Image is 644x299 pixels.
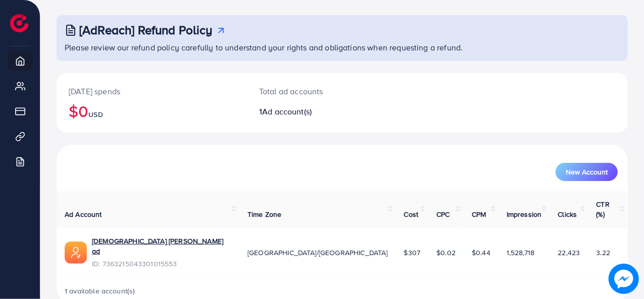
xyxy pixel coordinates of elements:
[88,109,103,119] span: USD
[436,209,450,219] span: CPC
[404,248,421,258] span: $307
[259,107,378,116] h2: 1
[507,248,534,258] span: 1,528,718
[556,163,618,181] button: New Account
[247,248,388,258] span: [GEOGRAPHIC_DATA]/[GEOGRAPHIC_DATA]
[507,209,542,219] span: Impression
[597,248,611,258] span: 3.22
[558,209,577,219] span: Clicks
[69,85,235,97] p: [DATE] spends
[597,199,610,219] span: CTR (%)
[247,209,281,219] span: Time Zone
[10,14,28,32] img: logo
[92,236,231,257] a: [DEMOGRAPHIC_DATA] [PERSON_NAME] ad
[558,248,580,258] span: 22,423
[65,209,102,219] span: Ad Account
[79,23,213,37] h3: [AdReach] Refund Policy
[65,242,87,264] img: ic-ads-acc.e4c84228.svg
[609,264,639,294] img: image
[69,101,235,121] h2: $0
[566,168,608,175] span: New Account
[259,85,378,97] p: Total ad accounts
[65,41,622,53] p: Please review our refund policy carefully to understand your rights and obligations when requesti...
[92,259,231,269] span: ID: 7363215043301015553
[472,248,490,258] span: $0.44
[65,286,135,296] span: 1 available account(s)
[404,209,419,219] span: Cost
[436,248,456,258] span: $0.02
[472,209,486,219] span: CPM
[262,106,312,117] span: Ad account(s)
